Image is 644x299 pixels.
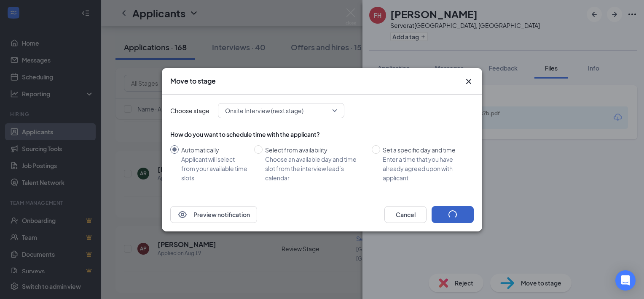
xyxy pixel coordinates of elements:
[615,270,636,291] div: Open Intercom Messenger
[225,104,303,117] span: Onsite Interview (next stage)
[181,145,247,155] div: Automatically
[170,76,216,86] h3: Move to stage
[464,76,474,87] button: Close
[181,155,247,182] div: Applicant will select from your available time slots
[265,155,365,182] div: Choose an available day and time slot from the interview lead’s calendar
[170,130,474,139] div: How do you want to schedule time with the applicant?
[464,76,474,87] svg: Cross
[177,209,188,220] svg: Eye
[265,145,365,155] div: Select from availability
[384,206,427,223] button: Cancel
[383,145,467,155] div: Set a specific day and time
[170,106,211,115] span: Choose stage:
[383,155,467,182] div: Enter a time that you have already agreed upon with applicant
[170,206,257,223] button: EyePreview notification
